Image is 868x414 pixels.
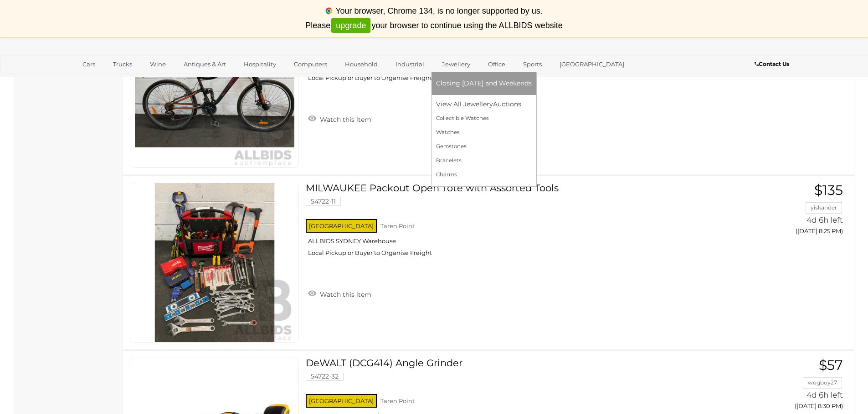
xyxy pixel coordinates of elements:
a: Antiques & Art [178,57,232,72]
a: Contact Us [755,59,791,69]
a: $135 yiskander 4d 6h left ([DATE] 8:25 PM) [740,183,845,239]
a: Cars [77,57,101,72]
span: $135 [814,182,843,199]
a: Industrial [390,57,430,72]
a: upgrade [331,18,370,33]
a: Hospitality [238,57,282,72]
a: NITRO TRAVERSE Mountain Bike 54722-10 [GEOGRAPHIC_DATA] Taren Point ALLBIDS SYDNEY Warehouse Loca... [313,8,725,89]
a: Jewellery [436,57,476,72]
span: Watch this item [318,290,371,299]
span: $57 [819,357,843,374]
a: Watch this item [306,287,374,300]
a: Household [339,57,384,72]
a: Sports [517,57,548,72]
a: Trucks [107,57,138,72]
span: Watch this item [318,115,371,124]
img: 54722-11bp.jpeg [135,183,294,342]
img: 54722-10bx.jpeg [135,8,294,167]
a: Computers [288,57,333,72]
a: Office [482,57,511,72]
a: Watch this item [306,112,374,125]
b: Contact Us [755,60,789,67]
a: [GEOGRAPHIC_DATA] [554,57,630,72]
a: MILWAUKEE Packout Open Tote with Assorted Tools 54722-11 [GEOGRAPHIC_DATA] Taren Point ALLBIDS SY... [313,183,725,264]
a: Wine [144,57,172,72]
